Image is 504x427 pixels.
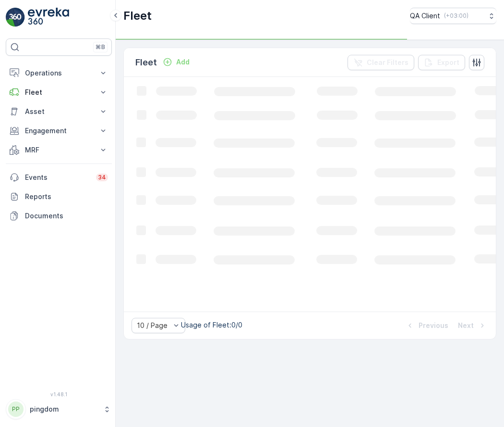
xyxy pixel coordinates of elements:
[25,173,90,182] p: Events
[458,321,474,330] p: Next
[25,126,93,136] p: Engagement
[444,12,468,20] p: ( +03:00 )
[419,321,448,330] p: Previous
[25,68,93,78] p: Operations
[367,58,408,67] p: Clear Filters
[404,320,449,331] button: Previous
[25,88,93,97] p: Fleet
[6,206,112,226] a: Documents
[135,56,157,69] p: Fleet
[98,174,106,181] p: 34
[6,168,112,187] a: Events34
[96,43,105,51] p: ⌘B
[437,58,459,67] p: Export
[6,140,112,160] button: MRF
[28,8,69,27] img: logo_light-DOdMpM7g.png
[6,102,112,121] button: Asset
[176,57,190,67] p: Add
[410,11,440,21] p: QA Client
[25,211,108,221] p: Documents
[181,320,242,330] p: Usage of Fleet : 0/0
[25,107,93,116] p: Asset
[348,55,414,70] button: Clear Filters
[457,320,488,331] button: Next
[30,404,98,414] p: pingdom
[418,55,465,70] button: Export
[123,8,152,24] p: Fleet
[6,8,25,27] img: logo
[6,399,112,419] button: PPpingdom
[6,187,112,206] a: Reports
[6,121,112,140] button: Engagement
[6,83,112,102] button: Fleet
[6,63,112,83] button: Operations
[25,145,93,155] p: MRF
[25,192,108,201] p: Reports
[8,402,24,417] div: PP
[6,391,112,397] span: v 1.48.1
[410,8,496,24] button: QA Client(+03:00)
[159,56,193,68] button: Add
